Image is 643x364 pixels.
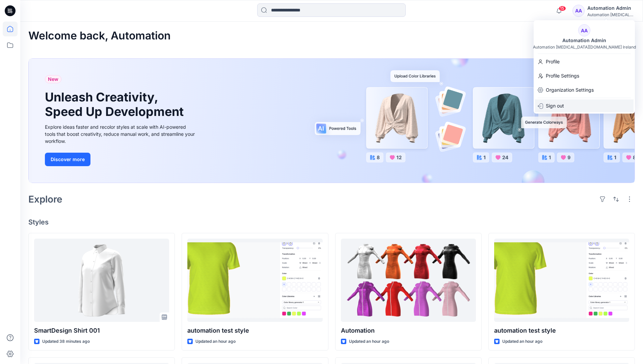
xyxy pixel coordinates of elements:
[45,153,90,166] button: Discover more
[572,5,585,17] div: AA
[546,99,564,112] p: Sign out
[494,326,629,335] p: automation test style
[587,4,635,12] div: Automation Admin
[587,12,635,17] div: Automation [MEDICAL_DATA]...
[341,326,476,335] p: Automation
[534,55,635,68] a: Profile
[45,90,187,119] h1: Unleash Creativity, Speed Up Development
[349,338,389,345] p: Updated an hour ago
[578,24,590,36] div: AA
[341,239,476,322] a: Automation
[534,69,635,82] a: Profile Settings
[494,239,629,322] a: automation test style
[534,84,635,96] a: Organization Settings
[34,239,169,322] a: SmartDesign Shirt 001
[28,30,171,42] h2: Welcome back, Automation
[546,55,560,68] p: Profile
[195,338,236,345] p: Updated an hour ago
[187,326,322,335] p: automation test style
[28,194,62,205] h2: Explore
[546,84,594,96] p: Organization Settings
[42,338,90,345] p: Updated 38 minutes ago
[502,338,542,345] p: Updated an hour ago
[559,6,566,11] span: 15
[48,75,58,83] span: New
[45,153,197,166] a: Discover more
[187,239,322,322] a: automation test style
[28,218,635,226] h4: Styles
[533,44,636,50] div: Automation [MEDICAL_DATA][DOMAIN_NAME] Ireland
[546,69,579,82] p: Profile Settings
[45,123,197,145] div: Explore ideas faster and recolor styles at scale with AI-powered tools that boost creativity, red...
[558,36,610,44] div: Automation Admin
[34,326,169,335] p: SmartDesign Shirt 001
